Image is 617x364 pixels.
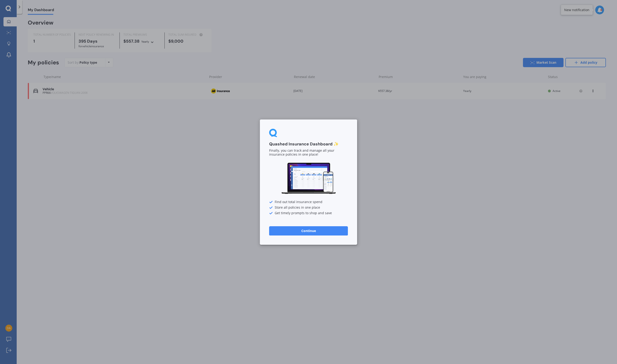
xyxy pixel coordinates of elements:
img: Dashboard [281,162,336,195]
p: Finally, you can track and manage all your insurance policies in one place! [269,149,348,157]
div: Get timely prompts to shop and save [269,211,348,215]
button: Continue [269,226,348,235]
h3: Quashed Insurance Dashboard ✨ [269,141,348,147]
div: Store all policies in one place [269,206,348,209]
div: Find out total insurance spend [269,200,348,204]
